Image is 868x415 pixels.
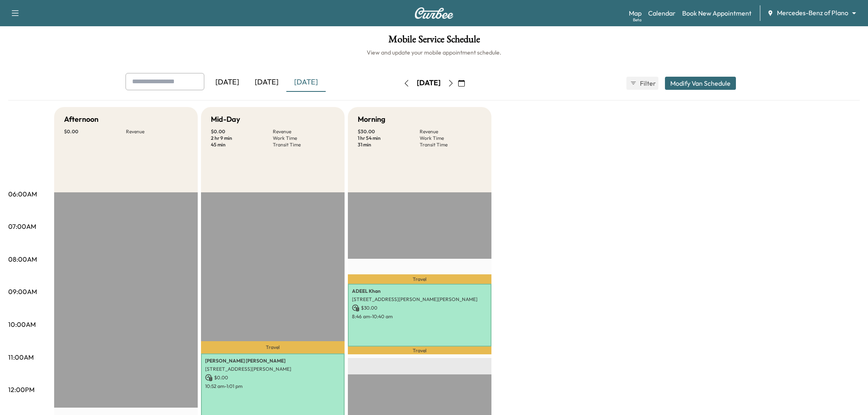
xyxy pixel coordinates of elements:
[8,221,36,231] p: 07:00AM
[352,313,487,320] p: 8:46 am - 10:40 am
[414,7,454,19] img: Curbee Logo
[8,319,36,329] p: 10:00AM
[352,296,487,303] p: [STREET_ADDRESS][PERSON_NAME][PERSON_NAME]
[211,128,273,135] p: $ 0.00
[64,128,126,135] p: $ 0.00
[358,128,420,135] p: $ 30.00
[420,141,482,148] p: Transit Time
[352,304,487,312] p: $ 30.00
[205,374,340,381] p: $ 0.00
[8,48,860,57] h6: View and update your mobile appointment schedule.
[348,274,491,284] p: Travel
[211,114,240,125] h5: Mid-Day
[64,114,98,125] h5: Afternoon
[648,8,676,18] a: Calendar
[211,135,273,141] p: 2 hr 9 min
[247,73,286,92] div: [DATE]
[8,189,37,199] p: 06:00AM
[633,17,642,23] div: Beta
[205,383,340,390] p: 10:52 am - 1:01 pm
[629,8,642,18] a: MapBeta
[211,141,273,148] p: 45 min
[8,352,34,362] p: 11:00AM
[358,114,385,125] h5: Morning
[358,141,420,148] p: 31 min
[8,254,37,264] p: 08:00AM
[205,366,340,372] p: [STREET_ADDRESS][PERSON_NAME]
[8,385,34,394] p: 12:00PM
[420,135,482,141] p: Work Time
[358,135,420,141] p: 1 hr 54 min
[201,341,345,353] p: Travel
[420,128,482,135] p: Revenue
[665,77,736,90] button: Modify Van Schedule
[273,128,335,135] p: Revenue
[286,73,326,92] div: [DATE]
[205,358,340,364] p: [PERSON_NAME] [PERSON_NAME]
[348,347,491,354] p: Travel
[777,8,848,18] span: Mercedes-Benz of Plano
[8,287,37,296] p: 09:00AM
[8,34,860,48] h1: Mobile Service Schedule
[273,135,335,141] p: Work Time
[126,128,188,135] p: Revenue
[682,8,752,18] a: Book New Appointment
[417,78,441,88] div: [DATE]
[208,73,247,92] div: [DATE]
[273,141,335,148] p: Transit Time
[626,77,658,90] button: Filter
[640,78,655,88] span: Filter
[352,288,487,294] p: ADEEL Khan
